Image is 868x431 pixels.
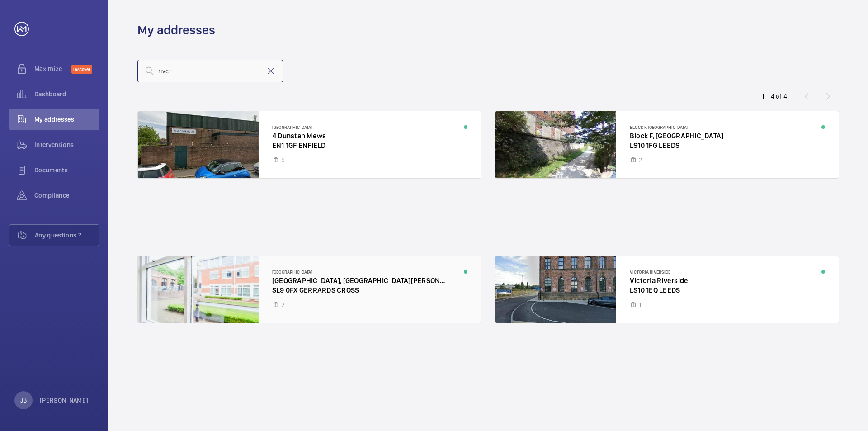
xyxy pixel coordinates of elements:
span: My addresses [34,115,99,124]
span: Interventions [34,140,99,149]
p: JB [20,396,27,405]
span: Compliance [34,191,99,200]
div: 1 – 4 of 4 [762,92,787,101]
span: Dashboard [34,90,99,99]
h1: My addresses [137,22,215,38]
p: [PERSON_NAME] [40,396,89,405]
span: Any questions ? [35,231,99,240]
span: Maximize [34,64,71,73]
span: Documents [34,166,99,175]
input: Search by address [137,60,283,82]
span: Discover [71,65,92,74]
